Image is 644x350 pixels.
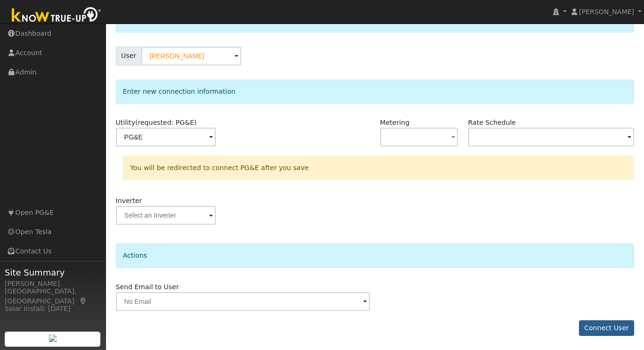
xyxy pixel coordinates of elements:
div: [GEOGRAPHIC_DATA], [GEOGRAPHIC_DATA] [5,286,101,306]
div: Actions [116,244,635,268]
div: You will be redirected to connect PG&E after you save [123,156,634,180]
label: Utility [116,118,197,128]
span: Site Summary [5,266,101,279]
label: Send Email to User [116,282,179,292]
div: [PERSON_NAME] [5,279,101,289]
span: (requested: PG&E) [135,119,197,126]
div: Enter new connection information [116,80,635,104]
img: Know True-Up [7,5,106,26]
input: No Email [116,292,370,311]
label: Metering [380,118,410,128]
input: Select a Utility [116,128,216,147]
label: Rate Schedule [468,118,516,128]
div: Solar Install: [DATE] [5,304,101,314]
input: Select an Inverter [116,206,216,225]
img: retrieve [49,334,57,342]
input: Select a User [141,47,241,65]
span: [PERSON_NAME] [579,8,634,16]
label: Inverter [116,196,142,206]
a: Map [79,297,88,305]
span: User [116,47,142,65]
button: Connect User [579,320,635,336]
